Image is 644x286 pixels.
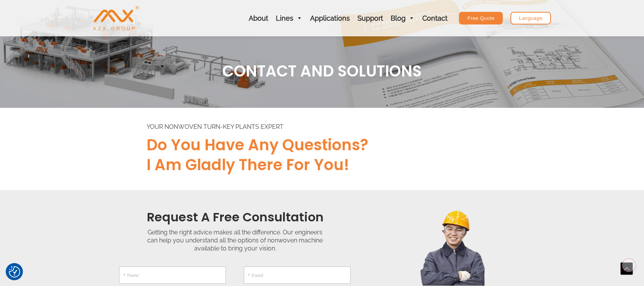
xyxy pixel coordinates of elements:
a: Free Quote [459,12,503,24]
h1: CONTACT AND SOLUTIONS [108,61,536,81]
input: * Name [119,266,226,284]
h2: Request a Free Consultation [108,209,362,225]
div: YOUR NONWOVEN TURN-KEY PLANTS EXPERT [147,123,536,131]
input: * Email [244,266,351,284]
button: Consent Preferences [9,266,20,278]
img: contact us [414,209,491,286]
a: AZX Nonwoven Machine [93,14,139,21]
img: Revisit consent button [9,266,20,278]
h2: Do you have any questions? I am gladly there for you! [147,135,536,175]
a: Language [510,12,551,24]
div: Getting the right advice makes all the difference. Our engineers can help you understand all the ... [108,229,362,252]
